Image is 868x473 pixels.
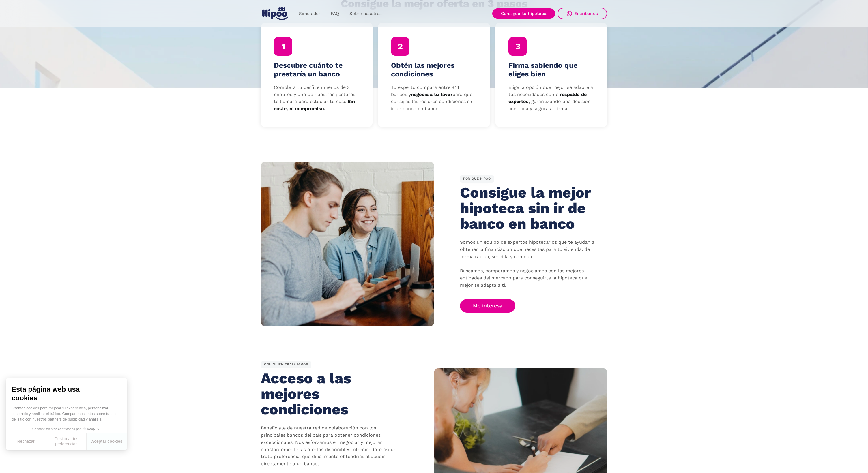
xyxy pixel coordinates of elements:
[411,92,452,97] strong: negocia a tu favor
[492,8,555,19] a: Consigue tu hipoteca
[261,361,311,369] div: CON QUIÉN TRABAJAMOS
[460,185,593,231] h2: Consigue la mejor hipoteca sin ir de banco en banco
[274,61,360,78] h4: Descubre cuánto te prestaría un banco
[261,5,289,22] a: home
[261,371,394,417] h2: Acceso a las mejores condiciones
[508,61,594,78] h4: Firma sabiendo que eliges bien
[460,239,598,289] p: Somos un equipo de expertos hipotecarios que te ayudan a obtener la financiación que necesitas pa...
[261,425,399,468] p: Benefíciate de nuestra red de colaboración con los principales bancos del país para obtener condi...
[274,99,355,111] strong: Sin coste, ni compromiso.
[558,8,607,19] a: Escríbenos
[460,299,515,313] a: Me interesa
[460,175,494,183] div: POR QUÉ HIPOO
[325,8,344,19] a: FAQ
[294,8,325,19] a: Simulador
[344,8,387,19] a: Sobre nosotros
[391,61,477,78] h4: Obtén las mejores condiciones
[391,84,477,112] p: Tu experto compara entre +14 bancos y para que consigas las mejores condiciones sin ir de banco e...
[574,11,598,16] div: Escríbenos
[508,84,594,112] p: Elige la opción que mejor se adapte a tus necesidades con el , garantizando una decisión acertada...
[274,84,360,112] p: Completa tu perfil en menos de 3 minutos y uno de nuestros gestores te llamará para estudiar tu c...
